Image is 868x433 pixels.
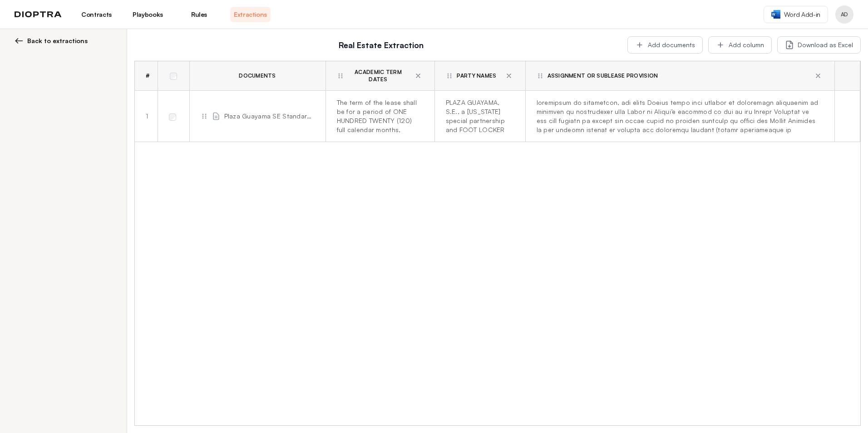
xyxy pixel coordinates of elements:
span: Plaza Guayama SE Standard Retail Space Lease with Foot Locker Re(51700475.2).docx [224,112,315,121]
span: Party Names [457,72,497,79]
a: Rules [179,7,219,22]
th: # [135,61,158,91]
button: Delete column [813,70,824,81]
button: Delete column [413,70,424,81]
span: Assignment Or Sublease Provision [547,72,658,79]
a: Contracts [76,7,117,22]
img: word [771,10,780,19]
button: Back to extractions [15,36,116,45]
span: Word Add-in [784,10,820,19]
h2: Real Estate Extraction [140,39,622,51]
a: Word Add-in [764,6,828,23]
th: Documents [189,61,325,91]
span: Back to extractions [27,36,88,45]
button: Download as Excel [777,36,861,54]
img: left arrow [15,36,24,45]
div: loremipsum do sitametcon, adi elits Doeius tempo inci utlabor et doloremagn aliquaenim ad minimve... [537,98,820,134]
button: Profile menu [835,5,853,24]
div: PLAZA GUAYAMA, S.E., a [US_STATE] special partnership and FOOT LOCKER RETAIL, INC., a [US_STATE] ... [446,98,511,134]
span: Academic Term Dates [348,69,409,83]
img: logo [15,11,62,18]
a: Playbooks [128,7,168,22]
button: Add documents [627,36,703,54]
td: 1 [135,91,158,142]
button: Delete column [503,70,514,81]
a: Extractions [230,7,271,22]
button: Add column [708,36,772,54]
div: The term of the lease shall be for a period of ONE HUNDRED TWENTY (120) full calendar months, com... [337,98,420,134]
